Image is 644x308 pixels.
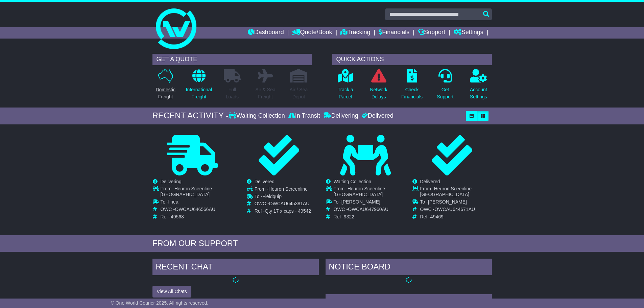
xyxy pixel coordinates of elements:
[152,111,229,121] div: RECENT ACTIVITY -
[370,86,387,100] p: Network Delays
[254,186,311,193] td: From -
[161,186,212,197] span: Heuron Sceenline [GEOGRAPHIC_DATA]
[401,69,423,104] a: CheckFinancials
[152,259,319,277] div: RECENT CHAT
[161,207,232,214] td: OWC -
[171,214,184,219] span: 49568
[420,214,492,220] td: Ref -
[401,86,423,100] p: Check Financials
[420,199,492,207] td: To -
[348,207,388,212] span: OWCAU647960AU
[437,86,453,100] p: Get Support
[420,179,440,184] span: Delivered
[186,86,212,100] p: International Freight
[322,112,360,120] div: Delivering
[334,207,405,214] td: OWC -
[326,259,492,277] div: NOTICE BOARD
[470,86,487,100] p: Account Settings
[334,186,405,199] td: From -
[340,27,370,39] a: Tracking
[369,69,387,104] a: NetworkDelays
[344,214,354,219] span: 9322
[111,300,209,306] span: © One World Courier 2025. All rights reserved.
[152,54,312,65] div: GET A QUOTE
[248,27,284,39] a: Dashboard
[156,86,175,100] p: Domestic Freight
[337,69,354,104] a: Track aParcel
[229,112,286,120] div: Waiting Collection
[420,186,492,199] td: From -
[430,214,444,219] span: 49469
[287,112,322,120] div: In Transit
[334,199,405,207] td: To -
[262,193,282,199] span: Fieldquip
[254,208,311,214] td: Ref -
[332,54,492,65] div: QUICK ACTIONS
[428,199,467,205] span: [PERSON_NAME]
[155,69,175,104] a: DomesticFreight
[254,179,274,184] span: Delivered
[338,86,353,100] p: Track a Parcel
[152,239,492,248] div: FROM OUR SUPPORT
[265,208,311,214] span: Qty 17 x caps - 49542
[175,207,215,212] span: OWCAU646566AU
[470,69,487,104] a: AccountSettings
[269,201,309,206] span: OWCAU645381AU
[360,112,393,120] div: Delivered
[334,179,372,184] span: Waiting Collection
[186,69,212,104] a: InternationalFreight
[161,199,232,207] td: To -
[224,86,241,100] p: Full Loads
[420,207,492,214] td: OWC -
[254,193,311,201] td: To -
[254,201,311,208] td: OWC -
[161,214,232,220] td: Ref -
[152,286,191,298] button: View All Chats
[334,214,405,220] td: Ref -
[290,86,308,100] p: Air / Sea Depot
[420,186,472,197] span: Heuron Sceenline [GEOGRAPHIC_DATA]
[379,27,409,39] a: Financials
[454,27,483,39] a: Settings
[334,186,385,197] span: Heuron Sceenline [GEOGRAPHIC_DATA]
[161,179,182,184] span: Delivering
[256,86,276,100] p: Air & Sea Freight
[161,186,232,199] td: From -
[436,69,454,104] a: GetSupport
[268,186,308,191] span: Heuron Screenline
[418,27,445,39] a: Support
[341,199,380,205] span: [PERSON_NAME]
[292,27,332,39] a: Quote/Book
[434,207,475,212] span: OWCAU644671AU
[168,199,178,205] span: linea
